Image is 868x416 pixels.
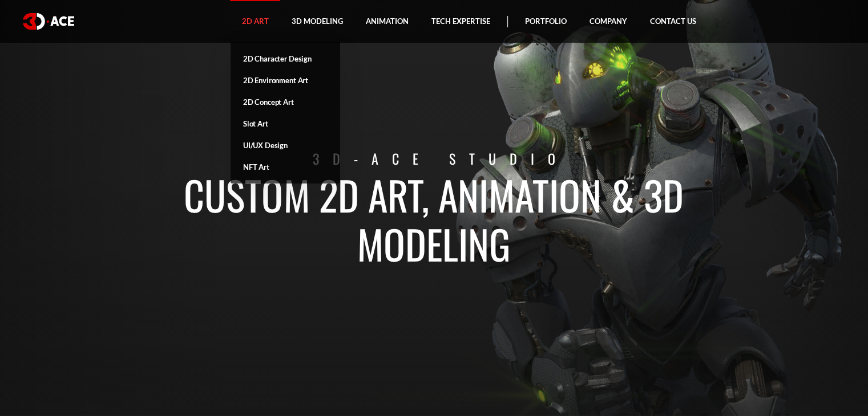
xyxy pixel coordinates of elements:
a: UI/UX Design [231,134,340,156]
a: 2D Environment Art [231,70,340,91]
a: Slot Art [231,113,340,134]
a: 2D Character Design [231,48,340,70]
img: logo white [23,13,74,30]
h1: Custom 2D art, animation & 3D modeling [118,170,750,268]
a: 2D Concept Art [231,91,340,113]
p: 3D-Ace studio [118,148,765,169]
a: NFT Art [231,156,340,178]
